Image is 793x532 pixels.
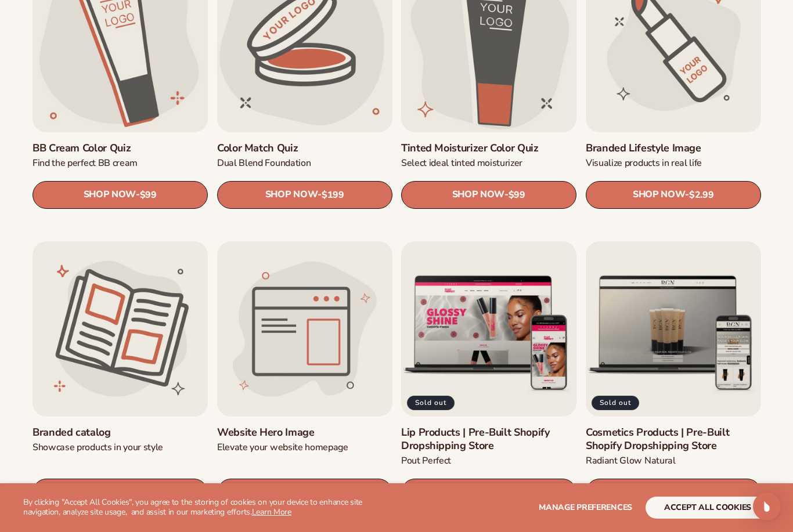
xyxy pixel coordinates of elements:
[646,497,770,519] button: accept all cookies
[586,181,761,209] a: SHOP NOW- $2.99
[401,141,576,154] a: Tinted Moisturizer Color Quiz
[252,506,291,517] a: Learn More
[452,189,504,200] span: SHOP NOW
[509,190,525,201] span: $99
[539,502,632,513] span: Manage preferences
[33,479,208,506] a: SHOP NOW- $500
[265,189,317,200] span: SHOP NOW
[84,189,136,200] span: SHOP NOW
[217,479,392,506] a: SHOP NOW- $5
[689,190,713,201] span: $2.99
[586,479,761,506] a: SHOP NOW- $949
[586,425,761,453] a: Cosmetics Products | Pre-Built Shopify Dropshipping Store
[217,141,392,154] a: Color Match Quiz
[217,425,392,439] a: Website Hero Image
[586,141,761,154] a: Branded Lifestyle Image
[632,189,684,200] span: SHOP NOW
[33,181,208,209] a: SHOP NOW- $99
[33,141,208,154] a: BB Cream Color Quiz
[539,497,632,519] button: Manage preferences
[753,493,781,520] div: Open Intercom Messenger
[401,479,576,506] a: SHOP NOW- $949
[33,425,208,439] a: Branded catalog
[23,498,396,517] p: By clicking "Accept All Cookies", you agree to the storing of cookies on your device to enhance s...
[401,181,576,209] a: SHOP NOW- $99
[321,190,344,201] span: $199
[401,425,576,453] a: Lip Products | Pre-Built Shopify Dropshipping Store
[140,190,157,201] span: $99
[217,181,392,209] a: SHOP NOW- $199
